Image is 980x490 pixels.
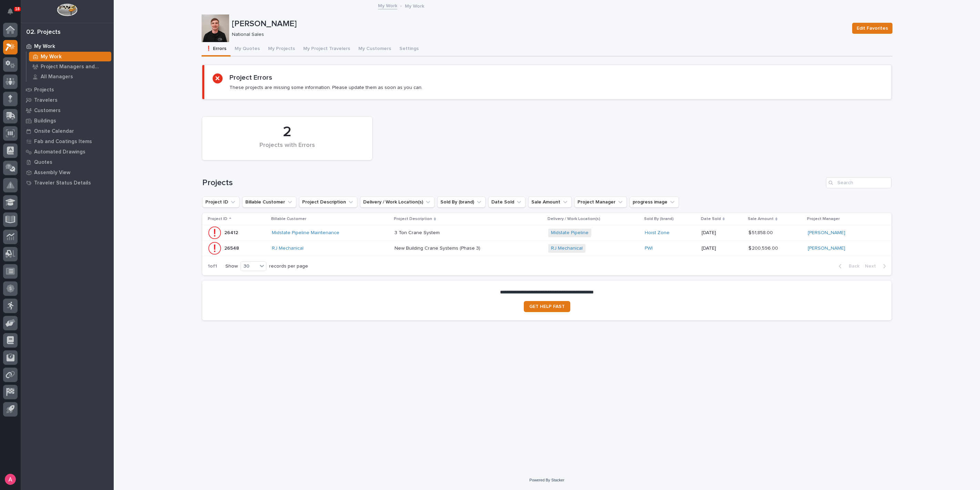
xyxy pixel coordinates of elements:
[395,229,441,236] p: 3 Ton Crane System
[27,72,114,81] a: All Managers
[202,197,239,208] button: Project ID
[21,136,114,147] a: Fab and Coatings Items
[41,74,73,80] p: All Managers
[21,105,114,116] a: Customers
[862,263,891,269] button: Next
[548,215,600,223] p: Delivery / Work Location(s)
[529,304,565,309] span: GET HELP FAST
[354,42,395,57] button: My Customers
[21,157,114,167] a: Quotes
[15,7,20,11] p: 18
[224,229,239,236] p: 26412
[378,1,397,9] a: My Work
[3,4,18,19] button: Notifications
[21,167,114,178] a: Assembly View
[34,118,56,124] p: Buildings
[232,19,847,29] p: [PERSON_NAME]
[748,215,774,223] p: Sale Amount
[807,215,840,223] p: Project Manager
[202,42,231,57] button: ❗ Errors
[41,54,62,60] p: My Work
[242,197,296,208] button: Billable Customer
[9,8,18,19] div: Notifications18
[395,244,482,251] p: New Building Crane Systems (Phase 3)
[224,244,241,251] p: 26548
[34,180,91,186] p: Traveler Status Details
[857,24,888,32] span: Edit Favorites
[3,472,18,487] button: users-avatar
[21,126,114,136] a: Onsite Calendar
[269,263,308,269] p: records per page
[34,128,74,134] p: Onsite Calendar
[34,159,52,166] p: Quotes
[27,52,114,61] a: My Work
[34,87,54,93] p: Projects
[214,123,360,141] div: 2
[21,116,114,126] a: Buildings
[845,263,859,269] span: Back
[34,43,55,50] p: My Work
[264,42,299,57] button: My Projects
[202,178,823,188] h1: Projects
[524,301,570,312] a: GET HELP FAST
[748,244,779,251] p: $ 200,596.00
[225,263,238,269] p: Show
[26,29,61,36] div: 02. Projects
[21,178,114,188] a: Traveler Status Details
[702,246,743,251] p: [DATE]
[27,62,114,71] a: Project Managers and Engineers
[299,197,357,208] button: Project Description
[34,139,92,145] p: Fab and Coatings Items
[34,149,85,155] p: Automated Drawings
[208,215,227,223] p: Project ID
[808,246,845,251] a: [PERSON_NAME]
[229,73,272,82] h2: Project Errors
[231,42,264,57] button: My Quotes
[41,64,109,70] p: Project Managers and Engineers
[21,147,114,157] a: Automated Drawings
[34,170,70,176] p: Assembly View
[57,3,77,16] img: Workspace Logo
[701,215,721,223] p: Date Sold
[202,258,223,275] p: 1 of 1
[865,263,880,269] span: Next
[232,32,844,38] p: National Sales
[241,263,257,270] div: 30
[21,41,114,51] a: My Work
[202,241,891,256] tr: 2654826548 RJ Mechanical New Building Crane Systems (Phase 3)New Building Crane Systems (Phase 3)...
[826,177,891,188] input: Search
[21,84,114,95] a: Projects
[437,197,486,208] button: Sold By (brand)
[21,95,114,105] a: Travelers
[299,42,354,57] button: My Project Travelers
[808,230,845,236] a: [PERSON_NAME]
[271,215,306,223] p: Billable Customer
[34,108,61,114] p: Customers
[645,246,653,251] a: PWI
[405,2,424,9] p: My Work
[529,478,564,482] a: Powered By Stacker
[833,263,862,269] button: Back
[272,246,304,251] a: RJ Mechanical
[645,230,670,236] a: Hoist Zone
[748,229,774,236] p: $ 51,858.00
[488,197,525,208] button: Date Sold
[551,230,589,236] a: Midstate Pipeline
[272,230,339,236] a: Midstate Pipeline Maintenance
[360,197,435,208] button: Delivery / Work Location(s)
[394,215,432,223] p: Project Description
[528,197,572,208] button: Sale Amount
[702,230,743,236] p: [DATE]
[229,84,422,91] p: These projects are missing some information. Please update them as soon as you can.
[852,23,892,34] button: Edit Favorites
[202,225,891,241] tr: 2641226412 Midstate Pipeline Maintenance 3 Ton Crane System3 Ton Crane System Midstate Pipeline H...
[395,42,423,57] button: Settings
[630,197,679,208] button: progress image
[644,215,674,223] p: Sold By (brand)
[214,142,360,156] div: Projects with Errors
[574,197,627,208] button: Project Manager
[551,246,583,251] a: RJ Mechanical
[34,97,58,103] p: Travelers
